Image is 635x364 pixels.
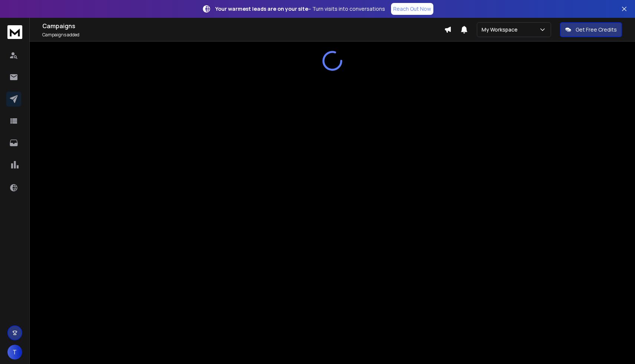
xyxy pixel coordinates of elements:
p: – Turn visits into conversations [215,5,385,13]
p: Reach Out Now [393,5,431,13]
p: Campaigns added [42,32,444,38]
p: Get Free Credits [576,26,617,33]
img: logo [7,25,22,39]
h1: Campaigns [42,22,444,30]
button: T [7,345,22,360]
button: Get Free Credits [560,22,622,37]
p: My Workspace [482,26,521,33]
a: Reach Out Now [391,3,433,15]
strong: Your warmest leads are on your site [215,5,308,12]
